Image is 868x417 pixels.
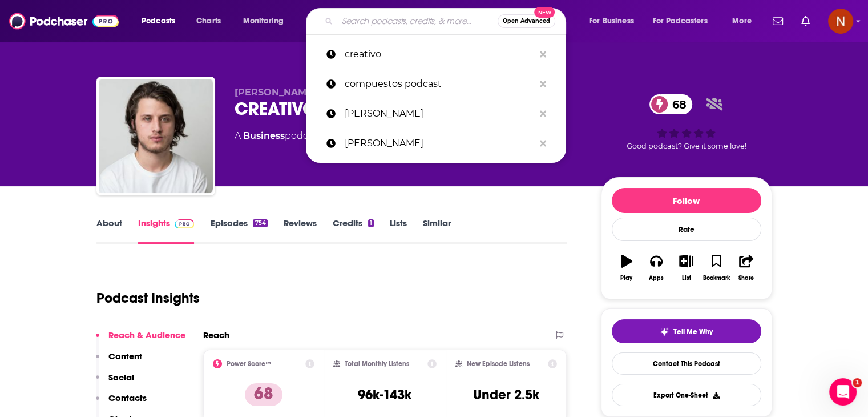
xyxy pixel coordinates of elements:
[612,384,761,406] button: Export One-Sheet
[673,327,713,336] span: Tell Me Why
[243,13,284,29] span: Monitoring
[589,13,634,29] span: For Business
[306,39,566,69] a: creativo
[96,392,147,414] button: Contacts
[253,219,267,227] div: 754
[345,69,534,99] p: compuestos podcast
[828,9,853,34] span: Logged in as AdelNBM
[243,130,285,141] a: Business
[682,275,691,282] div: List
[189,12,228,30] a: Charts
[175,219,195,228] img: Podchaser Pro
[317,8,577,34] div: Search podcasts, credits, & more...
[641,247,671,288] button: Apps
[345,99,534,129] p: roberto mzt
[612,352,761,375] a: Contact This Podcast
[306,69,566,99] a: compuestos podcast
[645,12,724,30] button: open menu
[196,13,221,29] span: Charts
[345,129,534,158] p: roberto
[345,360,409,368] h2: Total Monthly Listens
[134,12,190,30] button: open menu
[245,383,282,406] p: 68
[473,386,539,403] h3: Under 2.5k
[828,9,853,34] img: User Profile
[612,218,761,241] div: Rate
[235,12,298,30] button: open menu
[768,11,788,31] a: Show notifications dropdown
[701,247,731,288] button: Bookmark
[612,319,761,343] button: tell me why sparkleTell Me Why
[96,330,185,351] button: Reach & Audience
[423,218,451,244] a: Similar
[210,218,267,244] a: Episodes754
[337,12,498,30] input: Search podcasts, credits, & more...
[732,13,752,29] span: More
[108,392,147,403] p: Contacts
[503,18,550,24] span: Open Advanced
[724,12,766,30] button: open menu
[828,9,853,34] button: Show profile menu
[649,275,664,282] div: Apps
[661,94,692,114] span: 68
[358,386,411,403] h3: 96k-143k
[235,87,316,98] span: [PERSON_NAME]
[467,360,530,368] h2: New Episode Listens
[612,188,761,213] button: Follow
[390,218,407,244] a: Lists
[108,351,142,362] p: Content
[96,351,142,372] button: Content
[601,87,772,158] div: 68Good podcast? Give it some love!
[703,275,729,282] div: Bookmark
[653,13,708,29] span: For Podcasters
[142,13,175,29] span: Podcasts
[649,94,692,114] a: 68
[368,219,374,227] div: 1
[620,275,632,282] div: Play
[99,79,213,193] img: CREATIVO
[498,14,555,28] button: Open AdvancedNew
[731,247,761,288] button: Share
[534,7,555,18] span: New
[853,378,862,387] span: 1
[306,129,566,158] a: [PERSON_NAME]
[138,218,195,244] a: InsightsPodchaser Pro
[345,39,534,69] p: creativo
[108,330,185,340] p: Reach & Audience
[829,378,857,406] iframe: Intercom live chat
[227,360,271,368] h2: Power Score™
[96,372,134,393] button: Social
[96,218,122,244] a: About
[612,247,641,288] button: Play
[627,142,746,150] span: Good podcast? Give it some love!
[738,275,754,282] div: Share
[203,330,229,340] h2: Reach
[660,327,669,336] img: tell me why sparkle
[333,218,374,244] a: Credits1
[284,218,317,244] a: Reviews
[108,372,134,383] p: Social
[306,99,566,129] a: [PERSON_NAME]
[671,247,701,288] button: List
[235,129,321,143] div: A podcast
[9,10,119,32] img: Podchaser - Follow, Share and Rate Podcasts
[96,290,200,307] h1: Podcast Insights
[797,11,814,31] a: Show notifications dropdown
[581,12,648,30] button: open menu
